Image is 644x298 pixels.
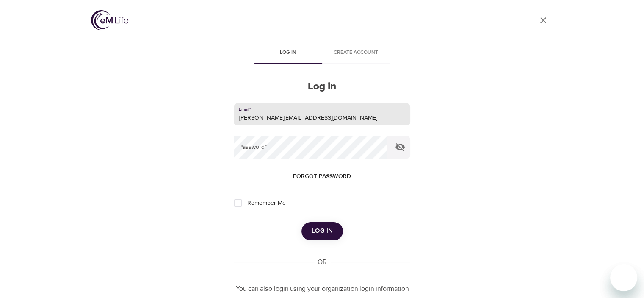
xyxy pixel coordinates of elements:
span: Create account [327,48,385,57]
button: Log in [301,222,343,240]
span: Log in [312,226,333,237]
div: OR [314,257,330,267]
a: close [533,10,553,31]
span: Log in [260,48,317,57]
span: Forgot password [293,171,351,182]
button: Forgot password [290,169,354,184]
span: Remember Me [247,199,285,208]
p: You can also login using your organization login information [234,284,410,294]
h2: Log in [234,81,410,93]
img: logo [91,10,128,30]
div: disabled tabs example [234,43,410,64]
iframe: Button to launch messaging window [610,264,637,291]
